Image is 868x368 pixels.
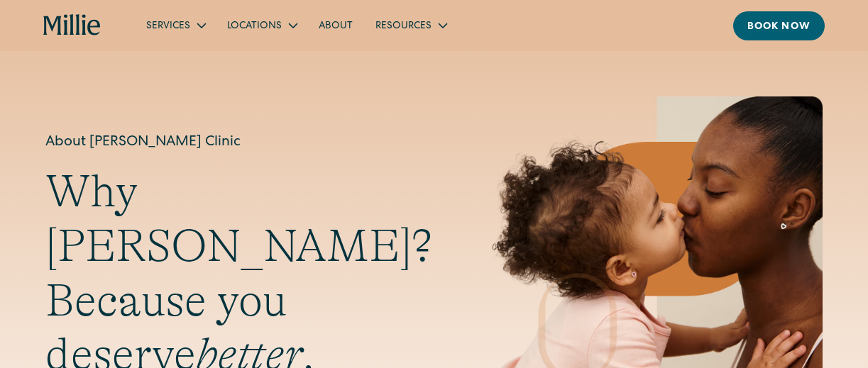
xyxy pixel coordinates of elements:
h1: About [PERSON_NAME] Clinic [45,132,432,153]
a: Book now [733,11,825,40]
div: Book now [747,20,811,35]
div: Services [146,19,190,34]
a: About [307,13,364,37]
div: Resources [375,19,432,34]
div: Locations [227,19,282,34]
a: home [43,14,101,37]
div: Locations [216,13,307,37]
div: Services [135,13,216,37]
div: Resources [364,13,457,37]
